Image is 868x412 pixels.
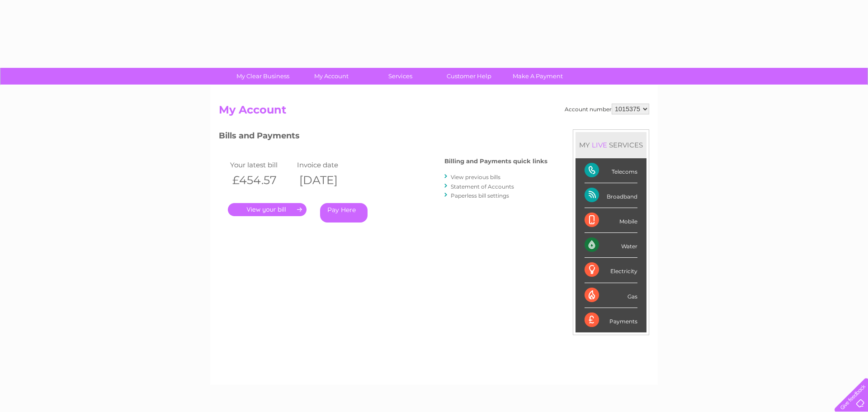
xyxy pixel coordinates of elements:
a: View previous bills [451,174,500,180]
a: My Clear Business [226,68,300,85]
a: My Account [294,68,369,85]
a: Statement of Accounts [451,183,514,190]
div: LIVE [590,141,609,149]
a: Paperless bill settings [451,192,509,199]
div: Water [585,233,637,258]
a: Services [363,68,438,85]
th: £454.57 [228,171,295,189]
a: Pay Here [320,203,368,223]
div: MY SERVICES [576,132,646,158]
a: Customer Help [432,68,506,85]
div: Payments [585,308,637,332]
td: Invoice date [295,159,362,171]
a: . [228,203,307,216]
h4: Billing and Payments quick links [444,158,547,165]
div: Telecoms [585,158,637,183]
h3: Bills and Payments [219,129,547,145]
a: Make A Payment [500,68,575,85]
div: Mobile [585,208,637,233]
div: Broadband [585,183,637,208]
h2: My Account [219,104,649,121]
th: [DATE] [295,171,362,189]
div: Account number [565,104,649,114]
td: Your latest bill [228,159,295,171]
div: Electricity [585,258,637,283]
div: Gas [585,283,637,308]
